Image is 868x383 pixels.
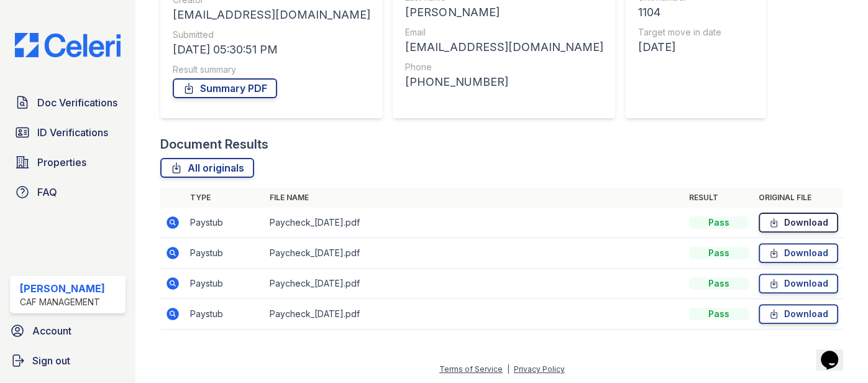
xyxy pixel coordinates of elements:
div: [EMAIL_ADDRESS][DOMAIN_NAME] [405,39,603,56]
a: Download [759,213,838,233]
a: Summary PDF [173,78,277,98]
span: Account [32,323,71,338]
div: [EMAIL_ADDRESS][DOMAIN_NAME] [173,6,370,24]
td: Paystub [185,299,265,330]
a: Download [759,274,838,293]
a: Doc Verifications [10,90,126,115]
td: Paycheck_[DATE].pdf [265,299,684,330]
div: Pass [689,216,749,229]
div: [DATE] [637,39,754,56]
div: CAF Management [20,296,105,308]
a: FAQ [10,180,126,205]
th: Original file [754,188,843,208]
th: Result [684,188,754,208]
td: Paystub [185,269,265,299]
a: Download [759,304,838,324]
a: Privacy Policy [514,364,565,374]
div: Pass [689,277,749,290]
img: CE_Logo_Blue-a8612792a0a2168367f1c8372b55b34899dd931a85d93a1a3d3e32e68fde9ad4.png [5,33,130,57]
span: Sign out [32,353,70,368]
a: ID Verifications [10,120,126,145]
div: Document Results [160,136,268,153]
th: Type [185,188,265,208]
div: Pass [689,308,749,320]
div: Pass [689,247,749,259]
div: 1104 [637,4,754,21]
div: Result summary [173,63,370,76]
td: Paystub [185,208,265,238]
span: FAQ [37,185,57,200]
div: [PERSON_NAME] [20,281,105,296]
a: All originals [160,158,254,178]
span: Doc Verifications [37,95,117,110]
div: Phone [405,61,603,73]
div: Submitted [173,29,370,41]
a: Account [5,318,130,343]
td: Paycheck_[DATE].pdf [265,269,684,299]
th: File name [265,188,684,208]
div: [PERSON_NAME] [405,4,603,21]
span: Properties [37,155,86,170]
a: Properties [10,150,126,175]
div: [PHONE_NUMBER] [405,73,603,91]
div: Email [405,26,603,39]
div: | [507,364,509,374]
td: Paycheck_[DATE].pdf [265,208,684,238]
div: Target move in date [637,26,754,39]
div: [DATE] 05:30:51 PM [173,41,370,58]
td: Paystub [185,238,265,269]
span: ID Verifications [37,125,108,140]
a: Download [759,243,838,263]
a: Sign out [5,348,130,373]
td: Paycheck_[DATE].pdf [265,238,684,269]
a: Terms of Service [439,364,503,374]
iframe: chat widget [816,333,856,371]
